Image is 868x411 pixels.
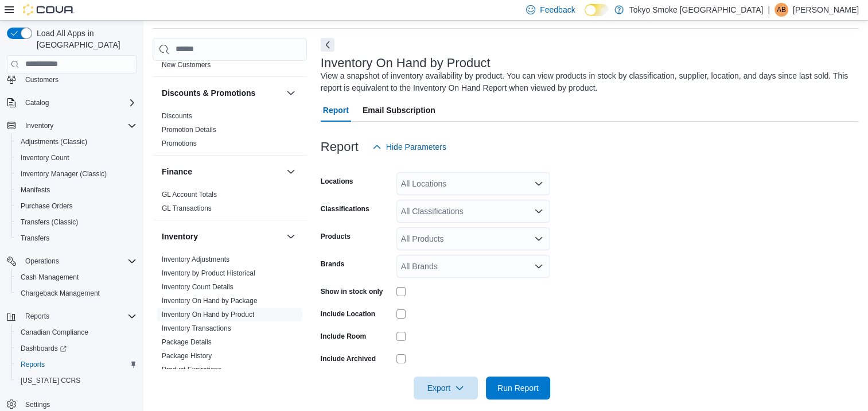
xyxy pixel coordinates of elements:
a: Package Details [162,338,212,346]
button: Reports [2,308,141,324]
a: Product Expirations [162,366,221,374]
span: Catalog [25,98,49,107]
h3: Finance [162,166,192,177]
span: Cash Management [16,270,137,284]
div: Discounts & Promotions [153,109,307,155]
span: Inventory On Hand by Product [162,310,254,319]
span: Promotion Details [162,125,216,134]
button: Chargeback Management [11,285,141,301]
label: Products [321,232,351,241]
a: Inventory On Hand by Product [162,311,254,319]
a: Transfers [16,231,54,245]
button: Adjustments (Classic) [11,134,141,150]
span: Promotions [162,139,197,148]
span: Package History [162,351,212,360]
label: Brands [321,259,344,269]
span: Customers [21,72,137,87]
a: Cash Management [16,270,83,284]
button: Open list of options [534,207,543,216]
span: Dashboards [21,344,67,353]
span: Operations [21,254,137,268]
button: Export [414,377,478,400]
span: Settings [25,400,50,409]
button: Inventory Manager (Classic) [11,166,141,182]
a: Transfers (Classic) [16,215,83,229]
span: Canadian Compliance [21,328,88,337]
span: Cash Management [21,273,79,282]
button: Reports [11,356,141,373]
button: Operations [21,254,64,268]
img: Cova [23,4,75,15]
button: Inventory [21,119,58,133]
a: Inventory Count Details [162,283,233,291]
a: Promotions [162,139,197,148]
label: Include Room [321,332,366,341]
p: | [768,3,770,17]
span: Inventory Manager (Classic) [21,169,107,179]
button: Open list of options [534,234,543,243]
span: Inventory Count Details [162,282,233,292]
a: New Customers [162,61,211,69]
div: Finance [153,188,307,220]
button: Next [321,38,334,52]
a: [US_STATE] CCRS [16,374,85,387]
a: Promotion Details [162,126,216,134]
a: Inventory Adjustments [162,255,229,263]
a: Inventory Count [16,151,74,165]
span: Export [421,377,471,400]
span: Discounts [162,111,192,121]
span: AB [777,3,786,17]
button: Catalog [2,95,141,111]
span: Transfers (Classic) [16,215,137,229]
span: Adjustments (Classic) [16,135,137,149]
span: Reports [25,312,49,321]
a: Reports [16,358,49,371]
a: Inventory On Hand by Package [162,297,258,305]
button: Inventory [2,118,141,134]
span: Load All Apps in [GEOGRAPHIC_DATA] [32,28,137,51]
a: Adjustments (Classic) [16,135,92,149]
span: Catalog [21,96,137,110]
button: Hide Parameters [368,135,451,158]
button: Catalog [21,96,53,110]
a: Purchase Orders [16,199,77,213]
button: Reports [21,309,54,323]
span: Operations [25,257,59,266]
a: Package History [162,352,212,360]
button: Canadian Compliance [11,324,141,340]
button: Purchase Orders [11,198,141,214]
a: Dashboards [11,340,141,356]
span: Feedback [540,4,575,15]
span: GL Transactions [162,204,212,213]
span: Manifests [21,185,50,195]
button: Customers [2,71,141,88]
button: Finance [162,166,282,177]
button: Finance [284,165,298,179]
span: Product Expirations [162,365,221,374]
a: Manifests [16,183,55,197]
a: Chargeback Management [16,286,104,300]
a: Dashboards [16,342,71,355]
button: Transfers (Classic) [11,214,141,230]
h3: Report [321,140,359,154]
span: GL Account Totals [162,190,217,199]
button: Cash Management [11,269,141,285]
span: Settings [21,397,137,411]
span: Canadian Compliance [16,325,137,339]
div: View a snapshot of inventory availability by product. You can view products in stock by classific... [321,70,853,94]
span: Inventory [21,119,137,133]
a: Inventory Manager (Classic) [16,167,111,181]
span: Inventory Adjustments [162,255,229,264]
h3: Inventory On Hand by Product [321,56,491,70]
label: Locations [321,177,353,186]
span: Package Details [162,338,212,347]
span: [US_STATE] CCRS [21,376,80,385]
a: Customers [21,73,63,87]
button: Inventory [284,230,298,243]
button: Transfers [11,230,141,246]
span: Inventory Count [21,153,69,162]
span: Reports [16,358,137,371]
a: GL Account Totals [162,191,217,199]
button: Inventory Count [11,150,141,166]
